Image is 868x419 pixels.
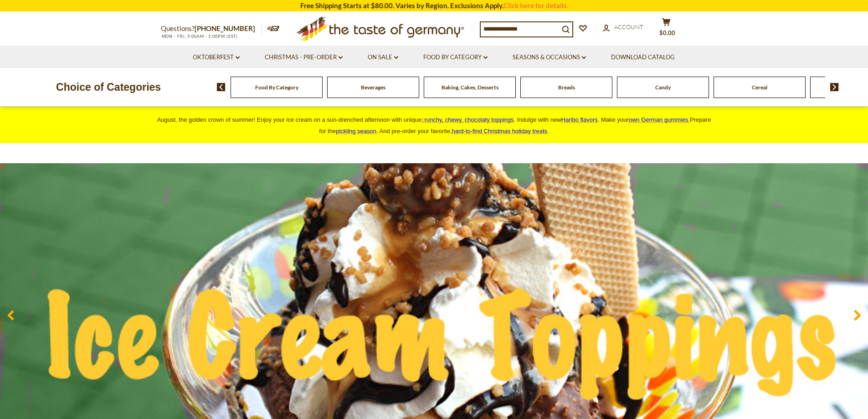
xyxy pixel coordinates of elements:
[614,23,643,31] span: Account
[752,84,767,91] a: Cereal
[629,116,690,123] a: own German gummies.
[195,24,255,32] a: [PHONE_NUMBER]
[513,52,586,62] a: Seasons & Occasions
[336,128,376,134] a: pickling season
[255,84,298,91] a: Food By Category
[653,18,680,41] button: $0.00
[421,116,514,123] a: crunchy, chewy, chocolaty toppings
[442,84,498,91] a: Baking, Cakes, Desserts
[157,116,711,134] span: August, the golden crown of summer! Enjoy your ice cream on a sun-drenched afternoon with unique ...
[423,52,488,62] a: Food By Category
[558,84,575,91] a: Breads
[629,116,688,123] span: own German gummies
[161,23,262,35] p: Questions?
[655,84,671,91] a: Candy
[830,83,839,91] img: next arrow
[452,128,548,134] a: hard-to-find Christmas holiday treats
[161,34,238,39] span: MON - FRI, 9:00AM - 5:00PM (EST)
[424,116,514,123] span: runchy, chewy, chocolaty toppings
[503,1,568,10] a: Click here for details.
[561,116,598,123] a: Haribo flavors
[611,52,675,62] a: Download Catalog
[217,83,226,91] img: previous arrow
[265,52,343,62] a: Christmas - PRE-ORDER
[193,52,240,62] a: Oktoberfest
[603,22,643,32] a: Account
[659,29,675,36] span: $0.00
[361,84,385,91] a: Beverages
[368,52,398,62] a: On Sale
[452,128,549,134] span: .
